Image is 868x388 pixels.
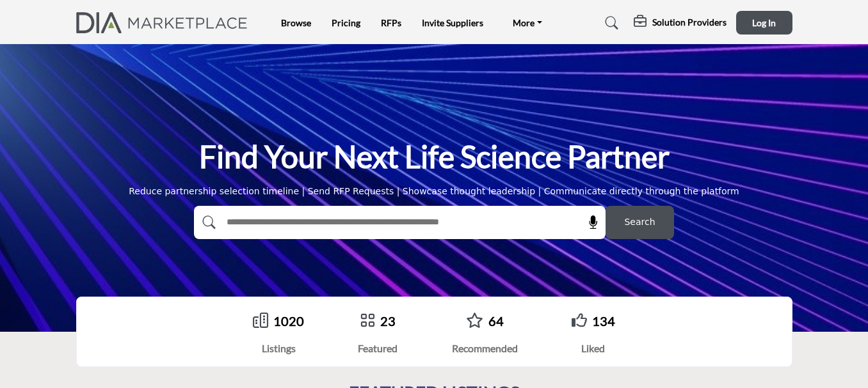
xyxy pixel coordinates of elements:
div: Listings [253,341,304,356]
a: 23 [380,313,396,329]
i: Go to Liked [572,313,587,328]
img: Site Logo [76,12,255,33]
a: More [504,14,551,32]
h1: Find Your Next Life Science Partner [199,137,670,176]
a: Invite Suppliers [422,17,483,28]
div: Featured [358,341,398,356]
button: Search [606,206,674,239]
button: Log In [736,11,792,35]
a: RFPs [381,17,401,28]
a: 64 [488,313,504,329]
a: 134 [592,313,615,329]
div: Recommended [452,341,518,356]
a: Pricing [332,17,360,28]
span: Search [624,215,655,229]
a: Search [593,13,627,33]
a: Browse [281,17,311,28]
a: Go to Featured [360,313,375,330]
div: Solution Providers [634,15,727,31]
a: Go to Recommended [466,313,483,330]
div: Reduce partnership selection timeline | Send RFP Requests | Showcase thought leadership | Communi... [129,185,739,198]
span: Log In [752,17,776,28]
a: 1020 [273,313,304,329]
div: Liked [572,341,615,356]
h5: Solution Providers [652,17,727,28]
